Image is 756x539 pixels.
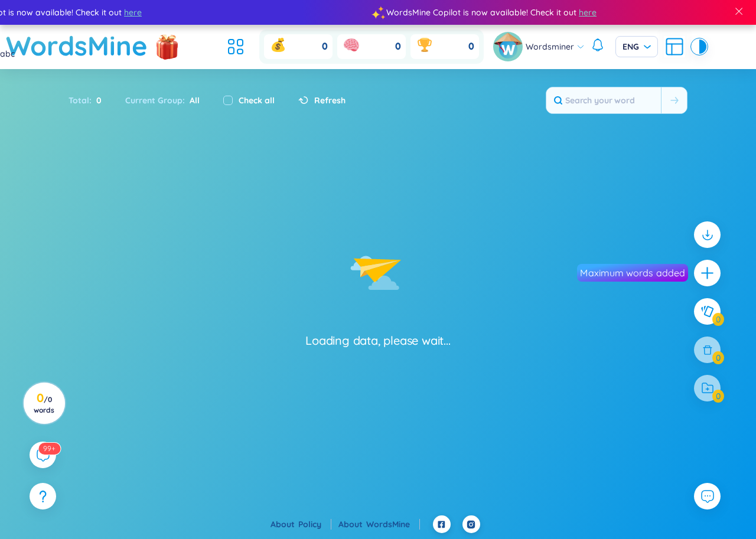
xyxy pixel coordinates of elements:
div: Total : [69,88,113,113]
span: 0 [322,40,328,53]
span: here [124,6,142,19]
span: 0 [395,40,401,53]
img: avatar [493,32,523,61]
label: Check all [239,94,275,107]
span: ENG [623,41,651,53]
span: here [579,6,597,19]
div: About [271,518,331,531]
img: flashSalesIcon.a7f4f837.png [155,28,179,64]
span: Refresh [314,94,346,107]
div: Loading data, please wait... [305,332,450,349]
a: Policy [298,519,331,530]
a: avatar [493,32,526,61]
sup: 103 [38,443,60,455]
input: Search your word [546,87,661,113]
span: plus [700,266,715,280]
h3: 0 [31,393,57,414]
span: All [185,95,200,106]
span: Wordsminer [526,40,574,53]
a: WordsMine [6,25,148,67]
a: WordsMine [366,519,420,530]
span: 0 [92,94,102,107]
div: About [338,518,420,531]
span: 0 [468,40,474,53]
div: Current Group : [113,88,211,113]
span: / 0 words [34,395,54,414]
